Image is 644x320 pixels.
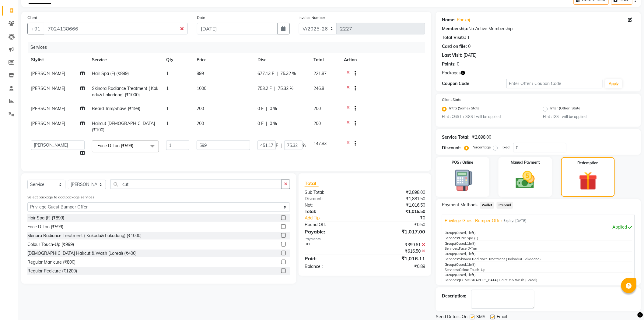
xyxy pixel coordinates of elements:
[365,255,430,262] div: ₹1,016.11
[300,263,365,270] div: Balance :
[449,105,480,113] label: Intra (Same) State
[455,241,476,246] span: used, left)
[92,71,129,76] span: Hair Spa (F) (₹899)
[365,263,430,270] div: ₹0.89
[300,255,365,262] div: Paid:
[455,241,458,246] span: (0
[480,202,494,209] span: Wallet
[133,143,136,148] a: x
[300,189,365,196] div: Sub Total:
[455,273,476,277] span: used, left)
[313,106,321,111] span: 200
[445,278,459,282] span: Services:
[543,114,635,119] small: Hint : IGST will be applied
[447,169,478,192] img: _pos-terminal.svg
[44,23,188,34] input: Search by Name/Mobile/Email/Code
[313,71,327,76] span: 221.87
[197,106,204,111] span: 200
[442,293,466,299] div: Description:
[503,218,527,223] span: Expiry: [DATE]
[270,105,277,112] span: 0 %
[455,252,458,256] span: (0
[445,252,455,256] span: Group:
[163,53,193,67] th: Qty
[459,268,485,272] span: Colour Touch-Up
[278,85,293,92] span: 75.32 %
[445,273,455,277] span: Group:
[442,70,461,76] span: Packages
[578,160,599,166] label: Redemption
[467,262,469,267] span: 1
[472,134,491,140] div: ₹2,898.00
[254,53,310,67] th: Disc
[92,86,158,98] span: Skinora Radiance Treatment ( Kakadu& Lakadong) (₹1000)
[455,231,476,235] span: used, left)
[365,202,430,208] div: ₹1,016.50
[445,246,459,251] span: Services:
[31,86,65,91] span: [PERSON_NAME]
[464,52,477,59] div: [DATE]
[277,70,278,77] span: |
[442,26,468,32] div: Membership:
[442,145,461,151] div: Discount:
[445,236,459,240] span: Services:
[445,262,455,267] span: Group:
[27,224,63,230] div: Face D-Tan (₹599)
[197,86,206,91] span: 1000
[445,218,502,224] span: Privilege Guest Bumper Offer
[27,259,75,265] div: Regular Manicure (₹800)
[197,15,205,20] label: Date
[455,273,458,277] span: (0
[445,257,459,261] span: Services:
[457,17,470,23] a: Pankaj
[305,180,319,187] span: Total
[467,252,469,256] span: 1
[365,242,430,248] div: ₹399.61
[365,222,430,228] div: ₹0.50
[442,61,456,67] div: Points:
[340,53,425,67] th: Action
[31,71,65,76] span: [PERSON_NAME]
[303,142,306,149] span: %
[300,202,365,208] div: Net:
[300,228,365,235] div: Payable:
[467,34,470,41] div: 1
[510,169,541,191] img: _cash.svg
[455,231,458,235] span: (0
[110,180,282,189] input: Search or Scan
[445,231,455,235] span: Group:
[445,241,455,246] span: Group:
[459,236,478,240] span: Hair Spa (F)
[197,71,204,76] span: 899
[313,141,327,146] span: 147.83
[266,105,267,112] span: |
[31,121,65,126] span: [PERSON_NAME]
[270,120,277,127] span: 0 %
[467,273,469,277] span: 1
[166,121,169,126] span: 1
[300,222,365,228] div: Round Off:
[442,134,470,140] div: Service Total:
[97,143,133,148] span: Face D-Tan (₹599)
[299,15,325,20] label: Invoice Number
[467,241,469,246] span: 1
[497,202,513,209] span: Prepaid
[257,120,264,127] span: 0 F
[166,71,169,76] span: 1
[500,144,509,150] label: Fixed
[281,142,282,149] span: |
[300,208,365,215] div: Total:
[92,121,155,133] span: Haircut [DEMOGRAPHIC_DATA] (₹100)
[166,106,169,111] span: 1
[442,97,461,102] label: Client State
[442,80,506,87] div: Coupon Code
[27,268,77,274] div: Regular Pedicure (₹1200)
[257,105,264,112] span: 0 F
[27,241,74,248] div: Colour Touch-Up (₹999)
[313,86,324,91] span: 246.8
[459,246,477,251] span: Face D-Tan
[605,79,622,88] button: Apply
[468,43,471,50] div: 0
[300,242,365,248] div: UPI
[445,268,459,272] span: Services:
